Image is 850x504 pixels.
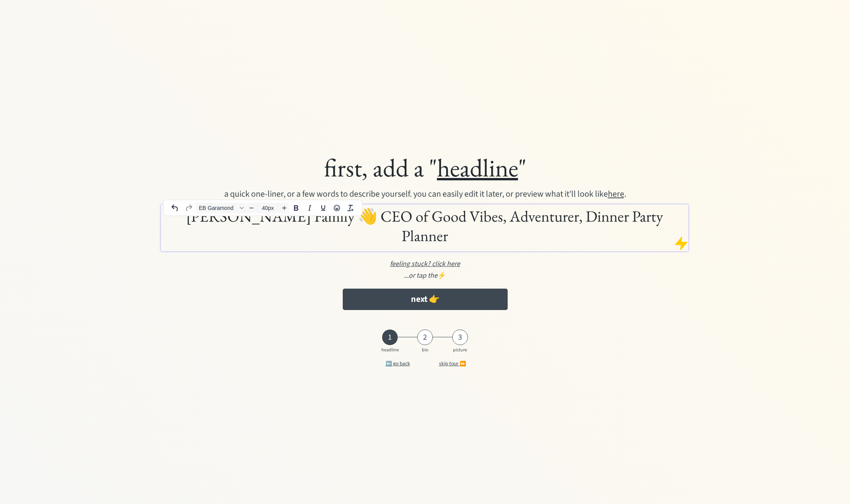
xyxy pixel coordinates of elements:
em: ...or tap the [404,271,437,280]
div: headline [380,347,400,353]
div: 1 [382,333,398,342]
button: Emojis [330,203,344,213]
button: Italic [303,203,316,213]
span: EB Garamond [199,205,237,211]
button: ⬅️ go back [372,356,423,372]
button: next 👉 [343,289,508,310]
button: Bold [289,203,303,213]
div: a quick one-liner, or a few words to describe yourself. you can easily edit it later, or preview ... [178,188,673,201]
div: 2 [417,333,433,342]
button: skip tour ⏩ [427,356,478,372]
div: bio [415,347,435,353]
button: Increase font size [280,203,289,213]
button: Decrease font size [247,203,256,213]
button: Clear formatting [344,203,357,213]
div: 3 [452,333,468,342]
button: Redo [182,203,195,213]
u: here [608,188,624,200]
div: picture [450,347,470,353]
button: Font EB Garamond [196,203,246,213]
div: first, add a " " [99,152,751,183]
u: headline [437,151,518,184]
u: feeling stuck? click here [390,259,460,269]
h1: [PERSON_NAME] Family 👋 CEO of Good Vibes, Adventurer, Dinner Party Planner [163,206,686,245]
button: Underline [317,203,330,213]
div: ⚡️ [99,270,751,281]
button: Undo [168,203,182,213]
